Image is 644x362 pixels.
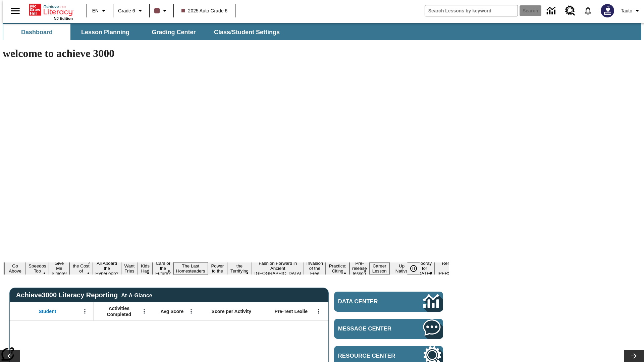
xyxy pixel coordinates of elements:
a: Resource Center, Will open in new tab [561,2,579,20]
button: Profile/Settings [618,5,644,17]
button: Open Menu [80,306,90,316]
input: search field [425,5,518,16]
button: Open Menu [139,306,149,316]
span: Class/Student Settings [214,28,280,36]
div: Home [29,2,73,20]
button: Slide 5 Are Speedos Too Speedy? [26,257,49,280]
span: Pre-Test Lexile [275,308,308,314]
button: Open Menu [186,306,196,316]
button: Pause [407,262,420,275]
span: Avg Score [160,308,183,314]
span: Activities Completed [97,305,141,317]
span: Message Center [338,325,403,332]
button: Slide 11 Cars of the Future? [153,260,173,277]
div: SubNavbar [3,24,286,40]
button: Slide 22 Remembering Justice O'Connor [435,260,477,277]
img: Avatar [601,4,614,17]
span: EN [92,7,99,14]
a: Message Center [334,319,443,339]
a: Data Center [334,292,443,312]
button: Open side menu [5,1,25,21]
span: Data Center [338,298,401,305]
button: Slide 12 The Last Homesteaders [173,262,208,275]
button: Grade: Grade 6, Select a grade [115,5,147,17]
h1: welcome to achieve 3000 [3,47,449,60]
button: Slide 8 All Aboard the Hyperloop? [93,260,121,277]
div: Pause [407,262,427,275]
button: Lesson carousel, Next [624,350,644,362]
button: Grading Center [140,24,207,40]
a: Data Center [543,2,561,20]
button: Slide 18 Pre-release lesson [350,260,370,277]
span: NJ Edition [54,16,73,20]
button: Slide 6 Give Me S'more! [49,260,70,277]
button: Slide 15 Fashion Forward in Ancient Rome [252,260,304,277]
button: Slide 19 Career Lesson [370,262,389,275]
span: Tauto [621,7,632,14]
a: Notifications [579,2,597,19]
button: Slide 20 Cooking Up Native Traditions [389,257,414,280]
span: Grade 6 [118,7,135,14]
div: At-A-Glance [121,291,152,299]
a: Home [29,3,73,16]
button: Language: EN, Select a language [89,5,111,17]
span: Student [39,308,56,314]
button: Class/Student Settings [209,24,285,40]
button: Slide 10 Dirty Jobs Kids Had To Do [138,252,153,285]
span: 2025 Auto Grade 6 [181,7,228,14]
span: Achieve3000 Literacy Reporting [16,291,152,299]
span: Score per Activity [212,308,252,314]
button: Slide 7 Covering the Cost of College [69,257,93,280]
button: Slide 4 U.S. Soldiers Go Above and Beyond [4,252,26,285]
button: Slide 13 Solar Power to the People [208,257,227,280]
span: Dashboard [21,28,53,36]
span: Grading Center [152,28,196,36]
button: Slide 16 The Invasion of the Free CD [304,255,326,282]
span: Lesson Planning [81,28,129,36]
button: Class color is dark brown. Change class color [152,5,171,17]
button: Slide 9 Do You Want Fries With That? [121,252,138,285]
span: Resource Center [338,353,403,359]
button: Open Menu [314,306,324,316]
button: Slide 17 Mixed Practice: Citing Evidence [326,257,350,280]
button: Select a new avatar [597,2,618,19]
button: Lesson Planning [72,24,139,40]
button: Dashboard [3,24,70,40]
button: Slide 14 Attack of the Terrifying Tomatoes [227,257,252,280]
div: SubNavbar [3,23,641,40]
